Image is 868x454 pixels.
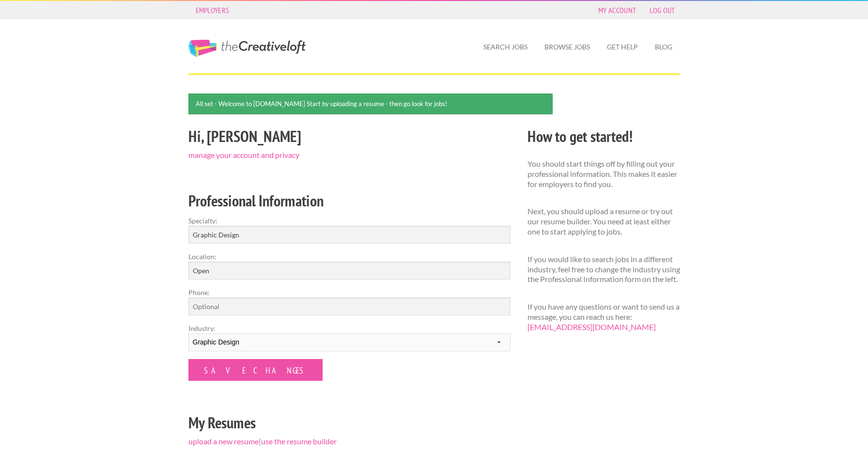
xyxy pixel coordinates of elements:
[188,190,511,212] h2: Professional Information
[188,262,511,280] input: e.g. New York, NY
[527,206,680,236] p: Next, you should upload a resume or try out our resume builder. You need at least either one to s...
[191,3,234,17] a: Employers
[188,216,511,226] label: Specialty:
[188,150,299,159] a: manage your account and privacy
[527,322,656,331] a: [EMAIL_ADDRESS][DOMAIN_NAME]
[527,125,680,147] h2: How to get started!
[188,412,511,434] h2: My Resumes
[527,159,680,189] p: You should start things off by filling out your professional information. This makes it easier fo...
[647,36,680,58] a: Blog
[527,302,680,332] p: If you have any questions or want to send us a message, you can reach us here:
[645,3,680,17] a: Log Out
[188,359,323,381] input: Save Changes
[599,36,646,58] a: Get Help
[527,254,680,284] p: If you would like to search jobs in a different industry, feel free to change the industry using ...
[188,287,511,297] label: Phone:
[188,323,511,333] label: Industry:
[188,297,511,315] input: Optional
[188,125,511,147] h2: Hi, [PERSON_NAME]
[188,94,553,114] div: All set - Welcome to [DOMAIN_NAME] Start by uploading a resume - then go look for jobs!
[537,36,598,58] a: Browse Jobs
[476,36,535,58] a: Search Jobs
[188,251,511,262] label: Location:
[261,437,337,446] a: use the resume builder
[188,40,306,57] a: The Creative Loft
[188,437,259,446] a: upload a new resume
[593,3,641,17] a: My Account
